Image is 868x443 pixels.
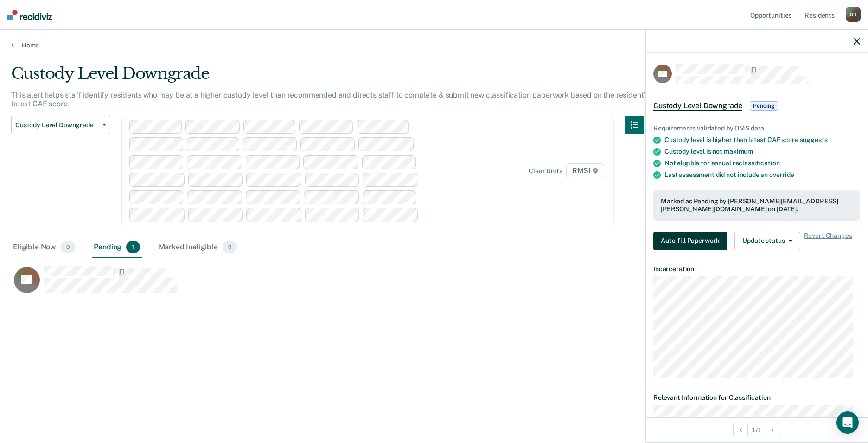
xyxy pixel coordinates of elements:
[800,136,828,143] span: suggests
[653,101,742,111] span: Custody Level Downgrade
[653,232,727,250] button: Auto-fill Paperwork
[61,241,75,253] span: 0
[11,91,649,108] p: This alert helps staff identify residents who may be at a higher custody level than recommended a...
[15,121,99,129] span: Custody Level Downgrade
[846,7,861,22] div: G D
[157,237,239,258] div: Marked Ineligible
[664,136,860,144] div: Custody level is higher than latest CAF score
[733,423,748,437] button: Previous Opportunity
[804,232,852,250] span: Revert Changes
[11,64,662,91] div: Custody Level Downgrade
[646,91,868,121] div: Custody Level DowngradePending
[11,266,751,303] div: CaseloadOpportunityCell-00663996
[126,241,140,253] span: 1
[653,124,860,132] div: Requirements validated by OMS data
[766,423,780,437] button: Next Opportunity
[223,241,237,253] span: 0
[529,167,562,175] div: Clear units
[836,411,859,434] div: Open Intercom Messenger
[734,232,800,250] button: Update status
[724,148,753,155] span: maximum
[750,101,778,111] span: Pending
[566,163,604,178] span: RMSI
[92,237,141,258] div: Pending
[7,10,52,20] img: Recidiviz
[653,232,731,250] a: Navigate to form link
[661,197,853,213] div: Marked as Pending by [PERSON_NAME][EMAIL_ADDRESS][PERSON_NAME][DOMAIN_NAME] on [DATE].
[11,41,857,49] a: Home
[653,265,860,273] dt: Incarceration
[646,417,868,442] div: 1 / 1
[769,171,794,178] span: override
[664,159,860,167] div: Not eligible for annual
[653,394,860,402] dt: Relevant Information for Classification
[664,148,860,156] div: Custody level is not
[733,159,780,167] span: reclassification
[11,237,77,258] div: Eligible Now
[664,171,860,179] div: Last assessment did not include an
